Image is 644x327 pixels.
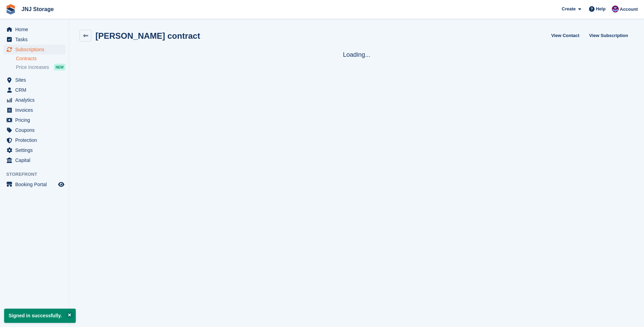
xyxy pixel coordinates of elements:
span: Storefront [6,171,69,178]
span: Create [562,6,576,12]
a: menu [3,180,65,189]
a: menu [3,75,65,85]
a: menu [3,95,65,105]
a: menu [3,125,65,135]
span: Tasks [15,35,57,44]
p: Signed in successfully. [4,309,76,323]
span: Analytics [15,95,57,105]
div: Loading... [80,50,634,60]
span: Home [15,25,57,34]
a: View Contact [549,30,582,41]
a: menu [3,115,65,125]
a: JNJ Storage [19,3,56,15]
span: Invoices [15,105,57,115]
a: menu [3,155,65,165]
a: menu [3,85,65,95]
a: menu [3,25,65,34]
span: Capital [15,155,57,165]
a: menu [3,35,65,44]
h2: [PERSON_NAME] contract [95,31,200,40]
a: Contracts [16,55,65,62]
span: Protection [15,135,57,145]
a: menu [3,135,65,145]
span: Subscriptions [15,45,57,54]
span: Account [620,6,638,13]
a: menu [3,105,65,115]
span: Booking Portal [15,180,57,189]
span: Sites [15,75,57,85]
span: Price increases [16,64,49,71]
span: Pricing [15,115,57,125]
a: menu [3,145,65,155]
a: View Subscription [587,30,631,41]
a: menu [3,45,65,54]
span: Help [596,6,606,12]
div: NEW [54,64,65,71]
span: Settings [15,145,57,155]
a: Preview store [57,180,65,189]
span: Coupons [15,125,57,135]
img: Jonathan Scrase [612,6,619,12]
span: CRM [15,85,57,95]
img: stora-icon-8386f47178a22dfd0bd8f6a31ec36ba5ce8667c1dd55bd0f319d3a0aa187defe.svg [6,4,16,15]
a: Price increases NEW [16,63,65,71]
